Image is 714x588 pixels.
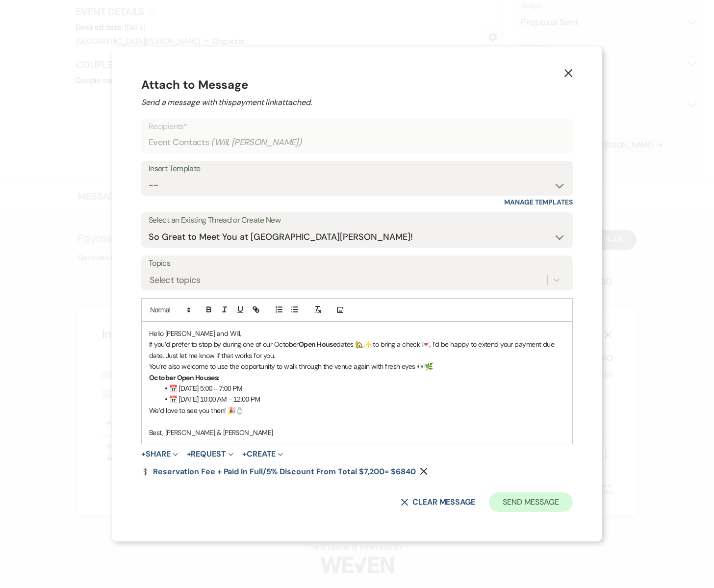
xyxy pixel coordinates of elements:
p: You’re also welcome to use the opportunity to walk through the venue again with fresh eyes 👀🌿 [149,361,565,372]
button: Clear message [401,498,475,506]
div: Select topics [150,274,201,287]
button: Send Message [489,492,573,512]
p: Best, [PERSON_NAME] & [PERSON_NAME] [149,427,565,438]
label: Topics [149,256,565,271]
span: + [242,450,247,458]
p: We’d love to see you then! 🎉💍 [149,405,565,416]
li: 📅 [DATE] 10:00 AM – 12:00 PM [159,394,565,405]
p: If you’d prefer to stop by during one of our October dates 🏡✨ to bring a check 💌, I’d be happy to... [149,339,565,361]
button: Share [141,450,178,458]
h2: Send a message with this payment link attached. [141,97,573,108]
div: Insert Template [149,162,565,176]
span: + [187,450,191,458]
li: 📅 [DATE] 5:00 – 7:00 PM [159,383,565,394]
div: Event Contacts [149,133,565,152]
a: Reservation Fee + paid in full/5% discount from total $7,200= $6840 [141,468,416,476]
label: Select an Existing Thread or Create New [149,213,565,228]
span: + [141,450,146,458]
a: Manage Templates [504,198,573,206]
h4: Attach to Message [141,76,573,94]
p: Hello [PERSON_NAME] and Will, [149,328,565,339]
strong: Open House [299,340,336,349]
p: Recipients* [149,120,565,133]
span: ( Will, [PERSON_NAME] ) [211,136,302,149]
button: Create [242,450,283,458]
strong: October Open Houses: [149,373,220,382]
button: Request [187,450,233,458]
